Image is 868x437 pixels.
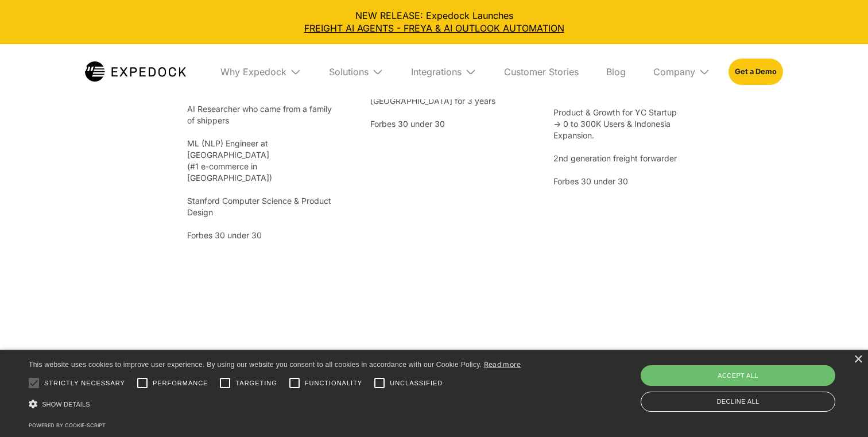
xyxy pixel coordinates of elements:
a: Customer Stories [495,44,588,99]
div: NEW RELEASE: Expedock Launches [9,9,859,35]
div: Why Expedock [211,44,311,99]
span: Unclassified [390,378,443,388]
iframe: Chat Widget [811,382,868,437]
span: Strictly necessary [44,378,125,388]
a: FREIGHT AI AGENTS - FREYA & AI OUTLOOK AUTOMATION [9,22,859,34]
div: Company [644,44,719,99]
div: Solutions [320,44,393,99]
p: AI Researcher who came from a family of shippers ‍ ML (NLP) Engineer at [GEOGRAPHIC_DATA] (#1 e-c... [187,103,332,241]
div: Integrations [402,44,486,99]
p: Managed the operations of one of the largest forwarders in the [GEOGRAPHIC_DATA] for 3 years Forb... [370,72,515,130]
p: -Product strategy & growth for supply chain financing start up (Series A to B) -> 20M USD in Orig... [553,61,698,187]
div: Decline all [641,392,835,412]
div: Close [854,355,862,364]
span: This website uses cookies to improve user experience. By using our website you consent to all coo... [29,361,482,369]
span: Performance [153,378,208,388]
div: Company [653,66,695,78]
a: Get a Demo [728,59,783,85]
div: Accept all [641,365,835,386]
div: Why Expedock [220,66,286,78]
div: Integrations [411,66,462,78]
a: Powered by cookie-script [29,422,106,428]
div: Solutions [329,66,369,78]
span: Functionality [305,378,362,388]
span: Targeting [235,378,277,388]
a: Read more [484,360,521,369]
div: Show details [29,396,521,412]
a: Blog [597,44,635,99]
span: Show details [42,401,90,408]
